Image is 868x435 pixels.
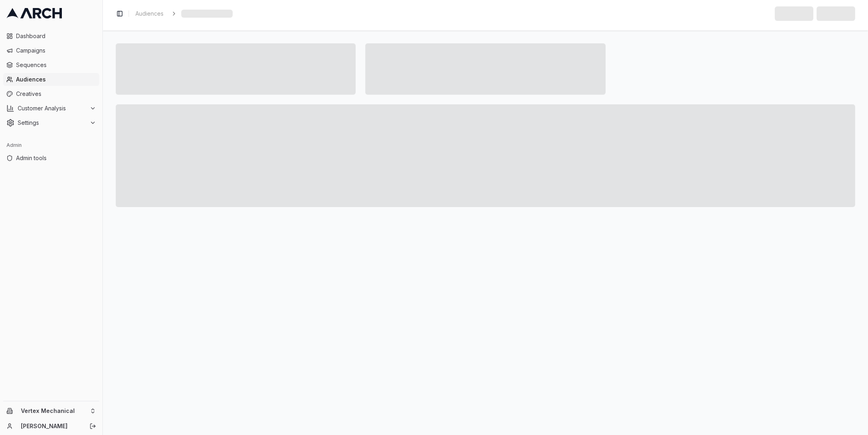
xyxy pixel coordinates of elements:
[135,10,164,18] span: Audiences
[3,116,99,129] button: Settings
[3,59,99,71] a: Sequences
[16,90,96,98] span: Creatives
[16,32,96,40] span: Dashboard
[3,73,99,86] a: Audiences
[3,405,99,417] button: Vertex Mechanical
[18,104,86,112] span: Customer Analysis
[16,154,96,162] span: Admin tools
[21,407,86,415] span: Vertex Mechanical
[16,61,96,69] span: Sequences
[21,422,81,430] a: [PERSON_NAME]
[3,139,99,152] div: Admin
[16,47,96,55] span: Campaigns
[132,8,167,19] a: Audiences
[132,8,233,19] nav: breadcrumb
[18,119,86,127] span: Settings
[87,421,98,432] button: Log out
[3,44,99,57] a: Campaigns
[3,87,99,100] a: Creatives
[16,75,96,83] span: Audiences
[3,152,99,165] a: Admin tools
[3,102,99,115] button: Customer Analysis
[3,30,99,43] a: Dashboard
